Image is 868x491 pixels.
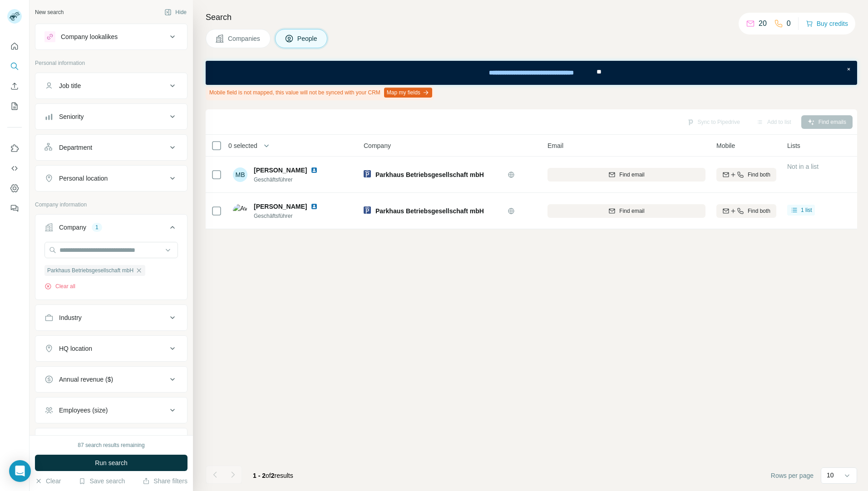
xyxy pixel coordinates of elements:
button: Find email [547,168,705,182]
span: People [297,34,318,43]
h4: Search [206,11,857,24]
button: Save search [79,476,125,486]
button: Technologies [35,430,187,452]
div: Industry [59,313,82,322]
button: Company1 [35,216,187,242]
button: My lists [7,98,22,114]
span: Parkhaus Betriebsgesellschaft mbH [375,207,484,215]
div: Employees (size) [59,406,108,415]
span: Geschäftsführer [254,212,321,220]
span: Find both [748,207,770,215]
span: Email [547,141,563,150]
span: 1 - 2 [253,472,266,479]
span: Geschäftsführer [254,176,321,184]
div: Company lookalikes [61,32,118,41]
div: Annual revenue ($) [59,375,113,384]
span: results [253,472,293,479]
div: Open Intercom Messenger [9,460,31,482]
div: Job title [59,81,81,90]
div: 87 search results remaining [78,441,144,449]
button: Use Surfe on LinkedIn [7,140,22,157]
div: Seniority [59,112,84,121]
span: Not in a list [787,163,819,170]
p: Personal information [35,59,187,67]
span: Rows per page [771,471,814,480]
span: Parkhaus Betriebsgesellschaft mbH [47,266,133,275]
button: Run search [35,455,187,471]
button: Hide [158,5,193,19]
button: Clear all [44,282,75,290]
button: Map my fields [384,88,432,98]
button: Clear [35,476,61,486]
p: 20 [759,18,767,29]
p: 10 [827,471,834,480]
div: HQ location [59,344,92,353]
iframe: Banner [206,61,857,85]
button: Find email [547,204,705,218]
button: Buy credits [806,17,848,30]
div: MB [233,167,247,182]
span: Find email [619,207,644,215]
div: Company [59,223,86,232]
p: 0 [787,18,791,29]
img: Logo of Parkhaus Betriebsgesellschaft mbH [364,170,371,179]
span: Companies [228,34,261,43]
button: Personal location [35,167,187,189]
span: of [266,472,271,479]
button: Seniority [35,106,187,128]
img: LinkedIn logo [311,167,318,174]
span: 2 [271,472,275,479]
button: Share filters [143,476,187,486]
span: [PERSON_NAME] [254,202,307,211]
span: 1 list [801,206,812,214]
div: Department [59,143,92,152]
span: Lists [787,141,800,150]
button: Department [35,137,187,158]
button: Feedback [7,200,22,216]
button: Company lookalikes [35,26,187,48]
div: 1 [92,223,102,231]
span: Mobile [716,141,735,150]
button: Annual revenue ($) [35,368,187,390]
span: 0 selected [228,141,257,150]
span: [PERSON_NAME] [254,166,307,175]
button: Use Surfe API [7,160,22,177]
button: Find both [716,204,776,218]
span: Find email [619,171,644,179]
span: Run search [95,458,128,467]
p: Company information [35,201,187,209]
button: HQ location [35,338,187,359]
div: Mobile field is not mapped, this value will not be synced with your CRM [206,85,434,100]
button: Job title [35,75,187,97]
div: New search [35,8,64,16]
div: Personal location [59,174,108,183]
button: Employees (size) [35,399,187,421]
button: Find both [716,168,776,182]
span: Company [364,141,391,150]
button: Search [7,58,22,74]
button: Dashboard [7,180,22,196]
img: LinkedIn logo [311,203,318,210]
img: Avatar [7,9,22,24]
span: Find both [748,171,770,179]
img: Avatar [233,204,247,218]
button: Industry [35,307,187,329]
button: Quick start [7,38,22,54]
button: Enrich CSV [7,78,22,94]
span: Parkhaus Betriebsgesellschaft mbH [375,171,484,178]
img: Logo of Parkhaus Betriebsgesellschaft mbH [364,206,371,215]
